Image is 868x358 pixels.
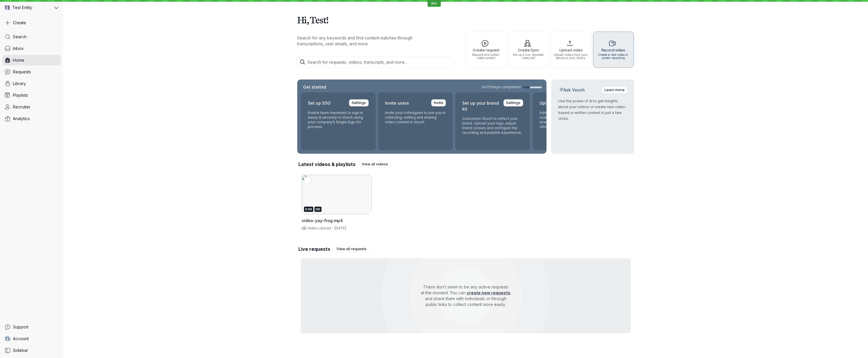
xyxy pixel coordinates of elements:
[593,32,634,68] button: Record videoCreate a new video or screen recording
[352,100,366,106] span: Settings
[302,218,343,223] span: video-yay-frog.mp4
[2,102,61,112] a: Recruiter
[385,99,409,107] h2: Invite users
[508,32,549,68] button: Create SyncSet up a live, recorded video call
[13,34,27,40] span: Search
[2,55,61,65] a: Home
[596,53,631,60] span: Create a new video or screen recording
[13,20,26,26] span: Create
[298,161,355,167] h2: Latest videos & playlists
[539,99,575,107] h2: Upload your logo
[467,290,511,295] a: create new requests
[2,67,61,77] a: Requests
[362,161,388,167] span: View all videos
[12,5,32,11] span: Test Entity
[385,110,446,124] p: Invite your colleagues to join you in collecting, editing and sharing video content in Vouch.
[334,226,346,230] span: [DATE]
[466,32,507,68] button: Create requestRequest and collect video content
[2,333,61,344] a: TUAccount
[13,116,30,122] span: Analytics
[2,113,61,124] a: Analytics
[308,99,331,107] h2: Set up SSO
[13,324,28,330] span: Support
[2,90,61,101] a: Playlists
[302,84,327,90] h2: Get started
[482,85,542,89] a: 4of11steps completed
[511,48,546,52] span: Create Sync
[462,116,523,135] p: Customize Vouch to reflect your brand. Upload your logo, adjust brand colours and configure the r...
[553,48,589,52] span: Upload video
[596,48,631,52] span: Record video
[2,18,61,28] button: Create
[308,110,369,129] p: Enable team members to sign in easily & securely to Vouch using your company’s Single Sign On pro...
[403,279,529,312] p: There don’t seem to be any active requests at the moment. You can and share them with individuals...
[4,5,8,11] span: T
[2,43,61,54] a: Inbox
[506,100,520,106] span: Settings
[297,35,438,47] p: Search for any keywords and find content matches through transcriptions, user emails, and more.
[13,69,31,75] span: Requests
[336,246,367,252] span: View all requests
[359,161,391,168] a: View all videos
[482,85,521,89] span: 4 of 11 steps completed
[13,336,29,342] span: Account
[4,336,8,342] span: T
[539,110,600,129] p: Add your companies logo to customise your experience when sharing videos or requests with others.
[304,207,313,212] div: 0:00
[13,81,26,87] span: Library
[2,322,61,332] a: Support
[331,226,334,231] span: ·
[468,53,504,60] span: Request and collect video content
[2,2,61,13] button: TETest Entity
[13,104,30,110] span: Recruiter
[314,207,322,212] div: HD
[13,46,24,51] span: Inbox
[558,98,627,122] p: Use the power of AI to get insights about your videos or create new video-based or written conten...
[8,336,11,342] span: U
[551,32,592,68] button: Upload videoUpload videos from your device to your library
[2,32,61,42] a: Search
[297,12,634,28] h1: Hi, Test!
[604,87,625,93] span: Learn more
[431,99,446,106] a: Invite
[13,347,28,353] span: Sidebar
[503,99,523,106] a: Settings
[553,53,589,60] span: Upload videos from your device to your library
[511,53,546,60] span: Set up a live, recorded video call
[298,246,330,252] h2: Live requests
[462,99,500,113] h2: Set up your brand kit
[468,48,504,52] span: Create request
[349,99,369,106] a: Settings
[602,87,627,94] a: Learn more
[13,92,28,98] span: Playlists
[434,100,443,106] span: Invite
[334,245,369,252] a: View all requests
[558,87,586,93] h2: Ask Vouch
[296,56,454,68] input: Search for requests, videos, transcripts, and more...
[2,78,61,89] a: Library
[2,2,53,13] div: Test Entity
[2,345,61,356] a: Sidebar
[13,57,24,63] span: Home
[306,226,331,230] span: Video Upload
[8,5,11,11] span: E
